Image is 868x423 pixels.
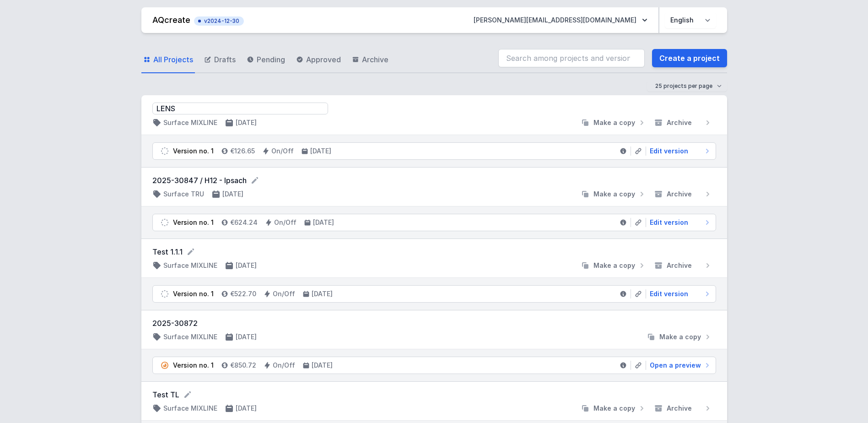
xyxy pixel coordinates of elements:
[273,289,295,298] h4: On/Off
[199,17,239,25] span: v2024-12-30
[577,118,650,127] button: Make a copy
[650,190,716,199] button: Archive
[667,404,692,413] span: Archive
[152,389,716,400] form: Test TL
[250,176,259,185] button: Rename project
[646,361,712,370] a: Open a preview
[667,190,692,199] span: Archive
[306,54,341,65] span: Approved
[650,218,688,227] span: Edit version
[593,261,635,270] span: Make a copy
[163,190,204,199] h4: Surface TRU
[466,12,655,28] button: [PERSON_NAME][EMAIL_ADDRESS][DOMAIN_NAME]
[274,218,297,227] h4: On/Off
[577,404,650,413] button: Make a copy
[222,190,243,199] h4: [DATE]
[650,261,716,270] button: Archive
[236,332,257,342] h4: [DATE]
[659,332,701,342] span: Make a copy
[173,146,214,156] div: Version no. 1
[230,146,255,156] h4: €126.65
[665,12,716,28] select: Choose language
[202,47,237,73] a: Drafts
[273,361,295,370] h4: On/Off
[194,15,244,26] button: v2024-12-30
[160,146,169,156] img: draft.svg
[163,118,217,127] h4: Surface MIXLINE
[593,118,635,127] span: Make a copy
[650,361,701,370] span: Open a preview
[310,146,331,156] h4: [DATE]
[667,261,692,270] span: Archive
[643,332,716,342] button: Make a copy
[498,49,645,67] input: Search among projects and versions...
[163,261,217,270] h4: Surface MIXLINE
[152,246,716,257] form: Test 1.1.1
[141,47,195,73] a: All Projects
[650,289,688,298] span: Edit version
[163,332,217,342] h4: Surface MIXLINE
[271,146,294,156] h4: On/Off
[646,146,712,156] a: Edit version
[667,118,692,127] span: Archive
[362,54,388,65] span: Archive
[577,190,650,199] button: Make a copy
[152,15,190,25] a: AQcreate
[312,289,333,298] h4: [DATE]
[593,190,635,199] span: Make a copy
[186,247,195,256] button: Rename project
[236,118,257,127] h4: [DATE]
[163,404,217,413] h4: Surface MIXLINE
[214,54,236,65] span: Drafts
[646,218,712,227] a: Edit version
[650,118,716,127] button: Archive
[313,218,334,227] h4: [DATE]
[230,218,258,227] h4: €624.24
[312,361,333,370] h4: [DATE]
[294,47,343,73] a: Approved
[236,404,257,413] h4: [DATE]
[230,289,256,298] h4: €522.70
[650,404,716,413] button: Archive
[160,289,169,298] img: draft.svg
[245,47,287,73] a: Pending
[160,218,169,227] img: draft.svg
[646,289,712,298] a: Edit version
[230,361,256,370] h4: €850.72
[152,318,716,329] h3: 2025-30872
[652,49,727,67] a: Create a project
[173,289,214,298] div: Version no. 1
[650,146,688,156] span: Edit version
[160,361,169,370] img: pending.svg
[236,261,257,270] h4: [DATE]
[153,54,193,65] span: All Projects
[593,404,635,413] span: Make a copy
[173,361,214,370] div: Version no. 1
[183,390,192,399] button: Rename project
[257,54,285,65] span: Pending
[350,47,390,73] a: Archive
[152,175,716,186] form: 2025-30847 / H12 - Ipsach
[577,261,650,270] button: Make a copy
[173,218,214,227] div: Version no. 1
